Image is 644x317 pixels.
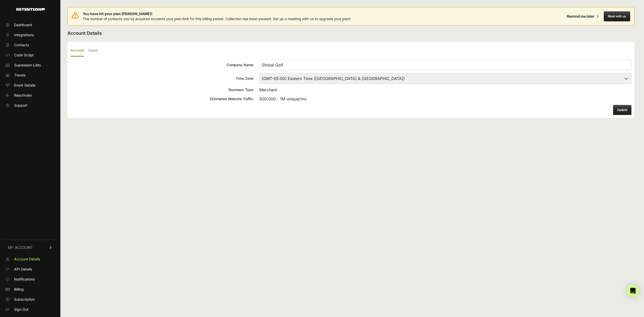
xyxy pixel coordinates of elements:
[14,277,35,282] span: Notifications
[567,14,594,19] div: Remind me later
[3,21,57,29] a: Dashboard
[70,87,253,92] div: Business Type
[3,91,57,99] a: Reactivate
[3,71,57,79] a: Trends
[14,83,35,88] span: Event Details
[14,103,27,108] span: Support
[16,8,45,11] img: Retention.com
[14,32,34,37] span: Integrations
[8,245,33,250] span: MY ACCOUNT
[3,240,57,255] a: MY ACCOUNT
[3,275,57,283] a: Notifications
[88,45,98,57] label: Users
[14,73,25,78] span: Trends
[67,30,634,37] h2: Account Details
[3,41,57,49] a: Contacts
[14,297,35,302] span: Subscription
[613,105,631,115] button: Update
[3,51,57,59] a: Code Script
[83,11,350,16] span: You have hit your plan [PERSON_NAME]!
[3,305,57,313] a: Sign Out
[70,45,84,57] label: Account
[14,93,32,98] span: Reactivate
[14,267,32,272] span: API Details
[14,287,24,292] span: Billing
[259,87,631,93] div: Merchant
[14,53,34,58] span: Code Script
[14,257,40,262] span: Account Details
[3,255,57,263] a: Account Details
[565,12,601,21] button: Remind me later
[3,81,57,89] a: Event Details
[3,101,57,109] a: Support
[70,62,253,67] div: Company Name
[83,17,350,21] span: The number of contacts you've acquired exceeds your plan limit for this billing period. Collectio...
[3,265,57,273] a: API Details
[627,285,639,297] div: Open Intercom Messenger
[259,96,631,102] div: 500,000 - 1M unique/mo
[14,307,28,312] span: Sign Out
[14,43,29,48] span: Contacts
[14,22,32,27] span: Dashboard
[259,60,631,70] input: Company Name
[3,31,57,39] a: Integrations
[259,73,631,84] select: Time Zone
[3,285,57,293] a: Billing
[70,76,253,81] div: Time Zone
[70,96,253,101] div: Estimated Website Traffic
[3,61,57,69] a: Supression Lists
[14,63,41,68] span: Supression Lists
[3,295,57,303] a: Subscription
[604,11,630,21] button: Meet with us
